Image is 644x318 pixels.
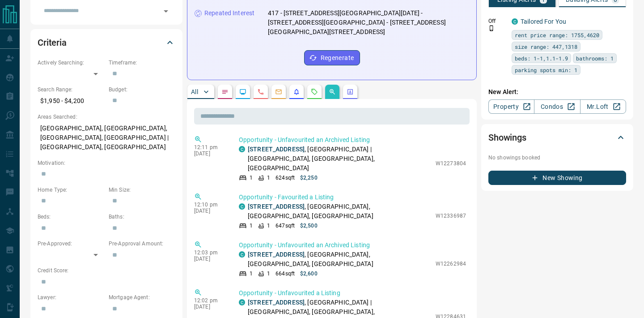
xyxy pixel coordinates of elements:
span: parking spots min: 1 [515,65,577,74]
p: Home Type: [38,186,104,194]
p: , [GEOGRAPHIC_DATA] | [GEOGRAPHIC_DATA], [GEOGRAPHIC_DATA], [GEOGRAPHIC_DATA] [248,145,431,173]
span: beds: 1-1,1.1-1.9 [515,54,568,63]
svg: Agent Actions [347,88,354,95]
p: Motivation: [38,159,175,167]
p: Actively Searching: [38,59,104,67]
div: Showings [488,127,626,148]
p: Baths: [109,213,175,221]
p: 1 [250,174,253,182]
svg: Push Notification Only [488,25,495,31]
svg: Requests [311,88,318,95]
a: Mr.Loft [580,99,626,114]
p: 12:10 pm [194,202,225,208]
div: condos.ca [239,251,245,258]
p: Off [488,17,506,25]
p: Pre-Approved: [38,240,104,248]
a: Tailored For You [521,18,566,25]
p: [DATE] [194,304,225,310]
p: All [191,89,198,95]
p: 12:11 pm [194,144,225,150]
p: $2,500 [300,222,318,230]
p: [DATE] [194,256,225,262]
p: Areas Searched: [38,113,175,121]
p: Pre-Approval Amount: [109,240,175,248]
p: Min Size: [109,186,175,194]
p: 12:03 pm [194,249,225,256]
p: 664 sqft [275,270,295,278]
p: Lawyer: [38,293,104,301]
svg: Calls [257,88,264,95]
div: condos.ca [512,18,518,25]
svg: Emails [275,88,282,95]
p: 624 sqft [275,174,295,182]
svg: Lead Browsing Activity [239,88,246,95]
p: Search Range: [38,86,104,94]
div: condos.ca [239,146,245,152]
button: Open [160,5,172,17]
p: [GEOGRAPHIC_DATA], [GEOGRAPHIC_DATA], [GEOGRAPHIC_DATA], [GEOGRAPHIC_DATA] | [GEOGRAPHIC_DATA], [... [38,121,175,155]
p: Mortgage Agent: [109,293,175,301]
p: , [GEOGRAPHIC_DATA], [GEOGRAPHIC_DATA], [GEOGRAPHIC_DATA] [248,250,431,269]
a: Property [488,99,534,114]
p: Opportunity - Unfavourited an Archived Listing [239,135,466,145]
p: Opportunity - Unfavourited an Archived Listing [239,241,466,250]
p: [DATE] [194,208,225,214]
p: Budget: [109,86,175,94]
p: 1 [250,222,253,230]
p: W12336987 [436,212,466,220]
p: 12:02 pm [194,297,225,304]
a: Condos [534,99,580,114]
svg: Notes [221,88,229,95]
span: bathrooms: 1 [576,54,614,63]
span: rent price range: 1755,4620 [515,30,599,39]
p: 647 sqft [275,222,295,230]
p: $2,250 [300,174,318,182]
svg: Listing Alerts [293,88,300,95]
a: [STREET_ADDRESS] [248,251,305,258]
h2: Criteria [38,35,67,50]
a: [STREET_ADDRESS] [248,146,305,153]
div: condos.ca [239,299,245,305]
p: 417 - [STREET_ADDRESS][GEOGRAPHIC_DATA][DATE] - [STREET_ADDRESS][GEOGRAPHIC_DATA] - [STREET_ADDRE... [268,9,469,37]
p: [DATE] [194,150,225,157]
button: Regenerate [304,50,360,65]
p: 1 [250,270,253,278]
a: [STREET_ADDRESS] [248,299,305,306]
p: Repeated Interest [204,9,254,18]
p: Credit Score: [38,266,175,275]
p: 1 [267,270,270,278]
svg: Opportunities [329,88,336,95]
p: No showings booked [488,154,626,162]
p: Opportunity - Favourited a Listing [239,193,466,202]
p: $1,950 - $4,200 [38,94,104,108]
p: Timeframe: [109,59,175,67]
button: New Showing [488,171,626,185]
p: 1 [267,222,270,230]
p: 1 [267,174,270,182]
a: [STREET_ADDRESS] [248,203,305,210]
p: W12262984 [436,260,466,268]
p: $2,600 [300,270,318,278]
p: Opportunity - Unfavourited a Listing [239,288,466,298]
p: , [GEOGRAPHIC_DATA], [GEOGRAPHIC_DATA], [GEOGRAPHIC_DATA] [248,202,431,221]
span: size range: 447,1318 [515,42,577,51]
div: condos.ca [239,203,245,210]
div: Criteria [38,32,175,53]
h2: Showings [488,130,526,145]
p: W12273804 [436,159,466,168]
p: Beds: [38,213,104,221]
p: New Alert: [488,87,626,97]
